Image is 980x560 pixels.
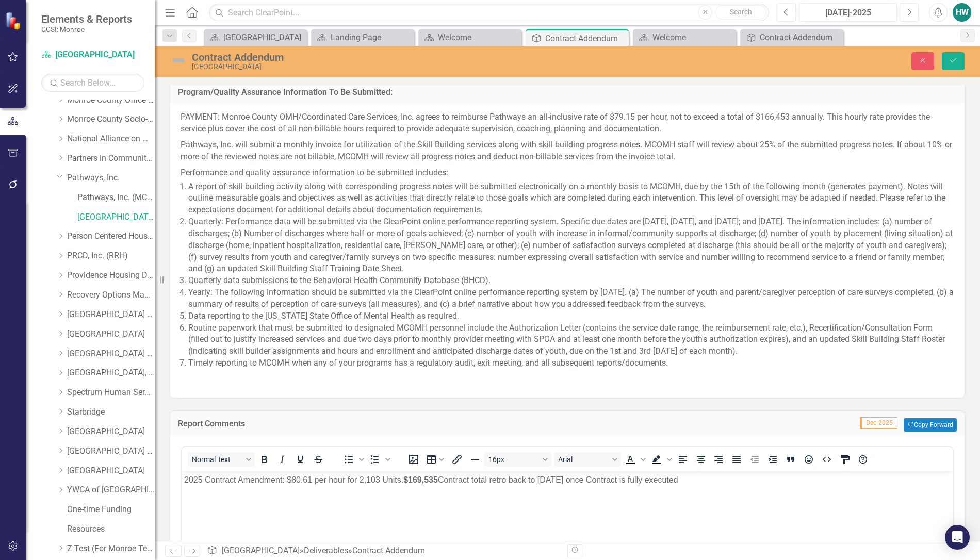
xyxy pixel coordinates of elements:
[255,452,273,467] button: Bold
[188,310,954,322] li: Data reporting to the [US_STATE] State Office of Mental Health as required.
[635,31,733,44] a: Welcome
[67,230,155,242] a: Person Centered Housing Options, Inc.
[818,452,836,467] button: HTML Editor
[188,287,954,310] li: Yearly: The following information should be submitted via the ClearPoint online performance repor...
[3,3,769,15] p: 2025 Contract Amendment: $80.61 per hour for 2,103 Units. Contract total retro back to [DATE] onc...
[715,5,766,20] button: Search
[188,357,954,371] p: Timely reporting to MCOMH when any of your programs has a regulatory audit, exit meeting, and all...
[188,181,954,217] li: A report of skill building activity along with corresponding progress notes will be submitted ele...
[273,452,291,467] button: Italic
[41,25,132,34] small: CCSI: Monroe
[421,31,519,44] a: Welcome
[181,111,954,137] p: PAYMENT: Monroe County OMH/Coordinated Care Services, Inc. agrees to reimburse Pathways an all-in...
[41,49,144,61] a: [GEOGRAPHIC_DATA]
[67,289,155,301] a: Recovery Options Made Easy
[67,465,155,477] a: [GEOGRAPHIC_DATA]
[67,348,155,360] a: [GEOGRAPHIC_DATA] (RRH)
[331,31,412,44] div: Landing Page
[67,172,155,184] a: Pathways, Inc.
[67,367,155,379] a: [GEOGRAPHIC_DATA], Inc.
[291,452,309,467] button: Underline
[41,74,144,92] input: Search Below...
[67,484,155,496] a: YWCA of [GEOGRAPHIC_DATA] and [GEOGRAPHIC_DATA]
[860,417,897,429] span: Dec-2025
[67,270,155,282] a: Providence Housing Development Corporation
[314,31,412,44] a: Landing Page
[67,406,155,418] a: Starbridge
[545,32,626,45] div: Contract Addendum
[484,452,551,467] button: Font size 16px
[692,452,710,467] button: Align center
[423,452,448,467] button: Table
[340,452,366,467] div: Bullet list
[904,418,957,432] button: Copy Forward
[554,452,621,467] button: Font Arial
[953,3,971,22] button: HW
[188,452,255,467] button: Block Normal Text
[181,137,954,165] p: Pathways, Inc. will submit a monthly invoice for utilization of the Skill Building services along...
[188,275,954,287] li: Quarterly data submissions to the Behavioral Health Community Database (BHCD).
[760,31,841,44] div: Contract Addendum
[188,216,954,275] li: Quarterly: Performance data will be submitted via the ClearPoint online performance reporting sys...
[170,52,187,69] img: Not Defined
[67,153,155,164] a: Partners in Community Development
[674,452,692,467] button: Align left
[622,452,647,467] div: Text color Black
[207,545,560,557] div: » »
[730,8,752,16] span: Search
[222,546,300,555] a: [GEOGRAPHIC_DATA]
[67,309,155,321] a: [GEOGRAPHIC_DATA] (RRH)
[558,455,609,464] span: Arial
[206,31,304,44] a: [GEOGRAPHIC_DATA]
[41,13,132,25] span: Elements & Reports
[67,426,155,438] a: [GEOGRAPHIC_DATA]
[366,452,392,467] div: Numbered list
[188,322,954,358] li: Routine paperwork that must be submitted to designated MCOMH personnel include the Authorization ...
[223,31,304,44] div: [GEOGRAPHIC_DATA]
[648,452,674,467] div: Background color Black
[67,543,155,555] a: Z Test (For Monroe Testing)
[438,31,519,44] div: Welcome
[743,31,841,44] a: Contract Addendum
[782,452,799,467] button: Blockquote
[67,387,155,399] a: Spectrum Human Services, Inc.
[67,133,155,145] a: National Alliance on Mental Illness
[67,113,155,125] a: Monroe County Socio-Legal Center
[800,452,818,467] button: Emojis
[209,4,769,22] input: Search ClearPoint...
[854,452,872,467] button: Help
[448,452,466,467] button: Insert/edit link
[181,165,954,179] p: Performance and quality assurance information to be submitted includes:
[836,452,854,467] button: CSS Editor
[309,452,327,467] button: Strikethrough
[77,192,155,204] a: Pathways, Inc. (MCOMH Internal)
[67,504,155,516] a: One-time Funding
[77,211,155,223] a: [GEOGRAPHIC_DATA]
[5,12,23,30] img: ClearPoint Strategy
[67,446,155,457] a: [GEOGRAPHIC_DATA] (RRH)
[488,455,539,464] span: 16px
[764,452,781,467] button: Increase indent
[652,31,733,44] div: Welcome
[67,250,155,262] a: PRCD, Inc. (RRH)
[192,455,242,464] span: Normal Text
[803,7,893,19] div: [DATE]-2025
[192,63,615,71] div: [GEOGRAPHIC_DATA]
[178,419,496,429] h3: Report Comments
[466,452,484,467] button: Horizontal line
[405,452,422,467] button: Insert image
[222,4,256,13] strong: $169,535
[945,525,970,550] div: Open Intercom Messenger
[67,523,155,535] a: Resources
[67,94,155,106] a: Monroe County Office of Mental Health
[304,546,348,555] a: Deliverables
[728,452,745,467] button: Justify
[710,452,728,467] button: Align right
[192,52,615,63] div: Contract Addendum
[746,452,763,467] button: Decrease indent
[178,88,957,97] h3: Program/Quality Assurance Information To Be Submitted:
[67,328,155,340] a: [GEOGRAPHIC_DATA]
[352,546,425,555] div: Contract Addendum
[799,3,897,22] button: [DATE]-2025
